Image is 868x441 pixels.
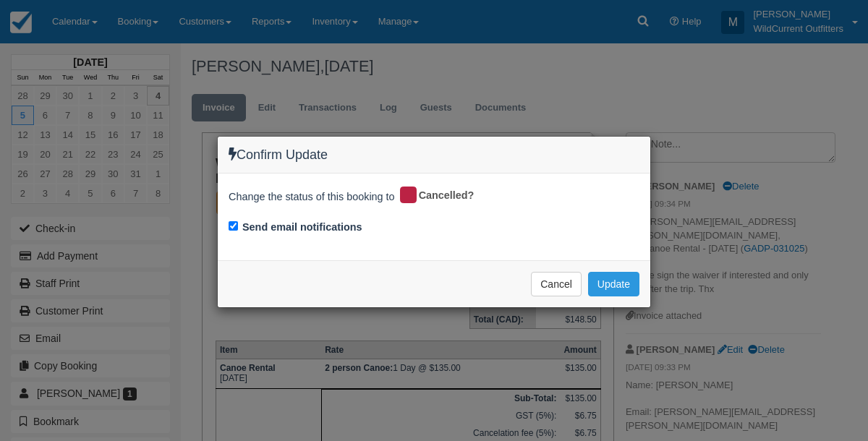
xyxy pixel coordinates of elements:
span: Change the status of this booking to [229,189,395,208]
label: Send email notifications [242,220,362,235]
button: Update [588,272,639,296]
button: Cancel [531,272,582,296]
div: Cancelled? [398,184,485,207]
h4: Confirm Update [229,147,639,163]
